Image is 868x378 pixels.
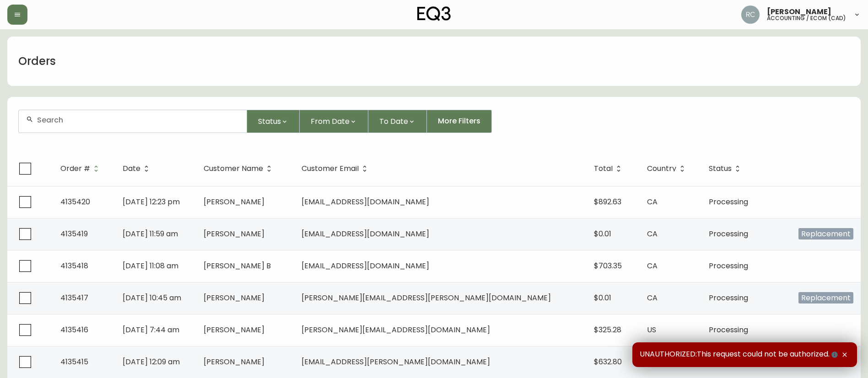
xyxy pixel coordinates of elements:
[594,165,625,173] span: Total
[594,293,611,303] span: $0.01
[379,116,408,127] span: To Date
[60,197,90,207] span: 4135420
[709,197,748,207] span: Processing
[302,357,490,367] span: [EMAIL_ADDRESS][PERSON_NAME][DOMAIN_NAME]
[417,6,451,21] img: logo
[123,261,178,271] span: [DATE] 11:08 am
[60,165,102,173] span: Order #
[247,110,300,133] button: Status
[302,325,490,335] span: [PERSON_NAME][EMAIL_ADDRESS][DOMAIN_NAME]
[204,197,264,207] span: [PERSON_NAME]
[204,166,263,171] span: Customer Name
[741,5,760,24] img: f4ba4e02bd060be8f1386e3ca455bd0e
[709,229,748,239] span: Processing
[302,166,359,171] span: Customer Email
[647,293,658,303] span: CA
[302,165,371,173] span: Customer Email
[368,110,427,133] button: To Date
[204,357,264,367] span: [PERSON_NAME]
[594,261,622,271] span: $703.35
[640,350,840,360] span: UNAUTHORIZED:This request could not be authorized.
[647,229,658,239] span: CA
[709,261,748,271] span: Processing
[647,165,688,173] span: Country
[438,116,480,126] span: More Filters
[311,116,350,127] span: From Date
[798,228,853,240] span: Replacement
[647,166,676,171] span: Country
[302,197,429,207] span: [EMAIL_ADDRESS][DOMAIN_NAME]
[302,261,429,271] span: [EMAIL_ADDRESS][DOMAIN_NAME]
[258,116,281,127] span: Status
[204,293,264,303] span: [PERSON_NAME]
[767,16,846,21] h5: accounting / ecom (cad)
[709,293,748,303] span: Processing
[798,292,853,303] span: Replacement
[60,293,88,303] span: 4135417
[204,165,275,173] span: Customer Name
[60,166,90,171] span: Order #
[427,110,492,133] button: More Filters
[594,197,621,207] span: $892.63
[647,197,658,207] span: CA
[123,229,178,239] span: [DATE] 11:59 am
[204,229,264,239] span: [PERSON_NAME]
[302,229,429,239] span: [EMAIL_ADDRESS][DOMAIN_NAME]
[709,165,744,173] span: Status
[123,166,140,171] span: Date
[594,166,613,171] span: Total
[767,8,831,16] span: [PERSON_NAME]
[300,110,368,133] button: From Date
[37,116,239,124] input: Search
[60,357,88,367] span: 4135415
[204,261,271,271] span: [PERSON_NAME] B
[647,325,656,335] span: US
[594,229,611,239] span: $0.01
[594,357,622,367] span: $632.80
[60,261,88,271] span: 4135418
[123,357,180,367] span: [DATE] 12:09 am
[123,197,180,207] span: [DATE] 12:23 pm
[60,325,88,335] span: 4135416
[302,293,551,303] span: [PERSON_NAME][EMAIL_ADDRESS][PERSON_NAME][DOMAIN_NAME]
[647,261,658,271] span: CA
[709,325,748,335] span: Processing
[709,166,732,171] span: Status
[18,53,56,69] h1: Orders
[594,325,621,335] span: $325.28
[204,325,264,335] span: [PERSON_NAME]
[123,325,179,335] span: [DATE] 7:44 am
[60,229,88,239] span: 4135419
[123,165,152,173] span: Date
[123,293,181,303] span: [DATE] 10:45 am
